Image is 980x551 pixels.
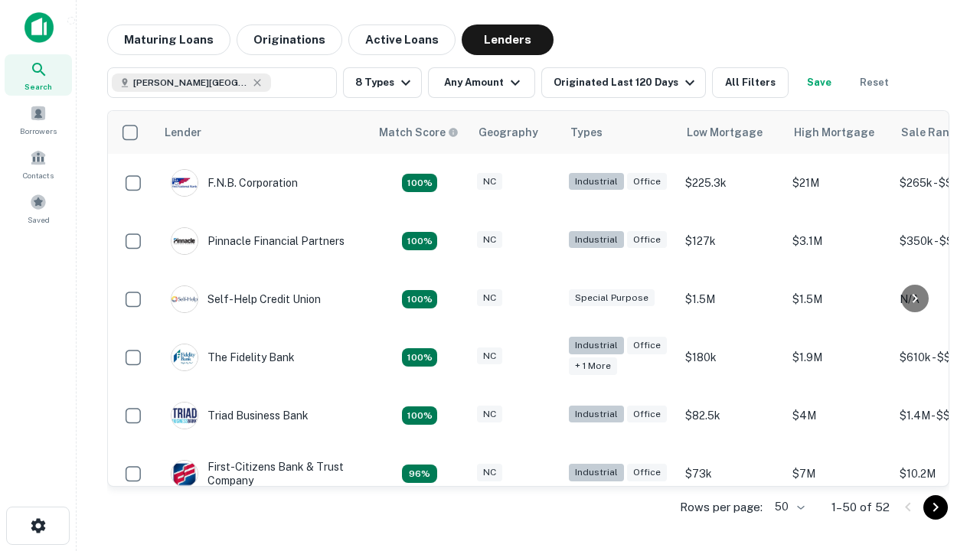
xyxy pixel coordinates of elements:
[627,406,667,423] div: Office
[402,290,437,308] div: Matching Properties: 11, hasApolloMatch: undefined
[554,73,699,92] div: Originated Last 120 Days
[5,143,72,184] a: Contacts
[785,328,892,386] td: $1.9M
[462,24,554,55] button: Lenders
[379,124,459,141] div: Capitalize uses an advanced AI algorithm to match your search with the best lender. The match sco...
[850,67,899,98] button: Reset
[171,403,198,429] img: picture
[569,289,655,307] div: Special Purpose
[680,498,763,517] p: Rows per page:
[171,461,198,487] img: picture
[402,232,437,250] div: Matching Properties: 13, hasApolloMatch: undefined
[171,286,198,312] img: picture
[477,231,502,249] div: NC
[5,99,72,140] a: Borrowers
[402,465,437,483] div: Matching Properties: 7, hasApolloMatch: undefined
[831,498,890,517] p: 1–50 of 52
[428,67,535,98] button: Any Amount
[569,464,624,481] div: Industrial
[171,169,298,197] div: F.n.b. Corporation
[20,125,57,137] span: Borrowers
[402,174,437,192] div: Matching Properties: 9, hasApolloMatch: undefined
[769,496,807,518] div: 50
[370,111,469,154] th: Capitalize uses an advanced AI algorithm to match your search with the best lender. The match sco...
[171,228,198,254] img: picture
[133,76,248,90] span: [PERSON_NAME][GEOGRAPHIC_DATA], [GEOGRAPHIC_DATA]
[5,54,72,96] a: Search
[678,386,785,445] td: $82.5k
[570,123,603,142] div: Types
[171,344,198,370] img: picture
[785,270,892,328] td: $1.5M
[402,406,437,425] div: Matching Properties: 8, hasApolloMatch: undefined
[541,67,706,98] button: Originated Last 120 Days
[569,337,624,354] div: Industrial
[794,123,874,142] div: High Mortgage
[627,231,667,249] div: Office
[795,67,844,98] button: Save your search to get updates of matches that match your search criteria.
[678,445,785,503] td: $73k
[24,12,54,43] img: capitalize-icon.png
[678,270,785,328] td: $1.5M
[171,460,354,487] div: First-citizens Bank & Trust Company
[477,464,502,481] div: NC
[569,231,624,249] div: Industrial
[923,495,948,520] button: Go to next page
[687,123,763,142] div: Low Mortgage
[785,445,892,503] td: $7M
[785,212,892,270] td: $3.1M
[785,111,892,154] th: High Mortgage
[23,169,54,181] span: Contacts
[477,406,502,423] div: NC
[712,67,789,98] button: All Filters
[469,111,561,154] th: Geography
[477,347,502,365] div: NC
[5,187,72,229] a: Saved
[107,24,230,55] button: Maturing Loans
[343,67,422,98] button: 8 Types
[678,328,785,386] td: $180k
[171,227,345,255] div: Pinnacle Financial Partners
[155,111,370,154] th: Lender
[24,80,52,93] span: Search
[678,154,785,212] td: $225.3k
[569,357,617,375] div: + 1 more
[903,429,980,502] iframe: Chat Widget
[237,24,342,55] button: Originations
[171,285,321,313] div: Self-help Credit Union
[171,170,198,196] img: picture
[678,212,785,270] td: $127k
[402,348,437,367] div: Matching Properties: 13, hasApolloMatch: undefined
[479,123,538,142] div: Geography
[678,111,785,154] th: Low Mortgage
[171,402,309,429] div: Triad Business Bank
[165,123,201,142] div: Lender
[569,173,624,191] div: Industrial
[785,154,892,212] td: $21M
[561,111,678,154] th: Types
[171,344,295,371] div: The Fidelity Bank
[627,337,667,354] div: Office
[477,289,502,307] div: NC
[785,386,892,445] td: $4M
[627,464,667,481] div: Office
[477,173,502,191] div: NC
[379,124,456,141] h6: Match Score
[348,24,456,55] button: Active Loans
[569,406,624,423] div: Industrial
[28,214,50,226] span: Saved
[627,173,667,191] div: Office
